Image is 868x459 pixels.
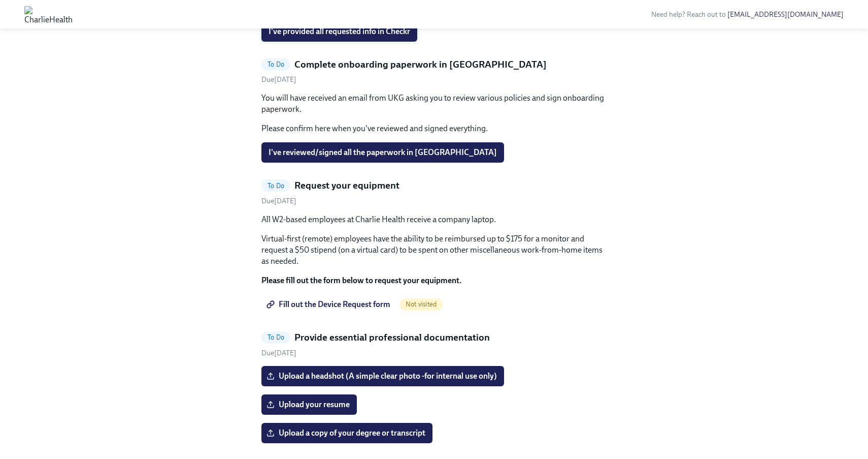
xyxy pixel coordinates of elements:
span: To Do [261,60,290,68]
span: To Do [261,333,290,341]
span: Fill out the Device Request form [269,299,390,310]
span: I've provided all requested info in Checkr [269,26,410,37]
p: Virtual-first (remote) employees have the ability to be reimbursed up to $175 for a monitor and r... [261,233,607,267]
p: You will have received an email from UKG asking you to review various policies and sign onboardin... [261,93,607,115]
span: Upload a headshot (A simple clear photo -for internal use only) [269,371,497,381]
span: I've reviewed/signed all the paperwork in [GEOGRAPHIC_DATA] [269,147,497,158]
span: Upload your resume [269,400,350,410]
span: Need help? Reach out to [651,10,844,19]
strong: Please fill out the form below to request your equipment. [261,276,462,285]
label: Upload a headshot (A simple clear photo -for internal use only) [261,366,504,386]
h5: Request your equipment [294,179,399,192]
h5: Provide essential professional documentation [294,331,490,344]
a: To DoProvide essential professional documentationDue[DATE] [261,331,607,358]
span: Upload a copy of your degree or transcript [269,428,425,438]
span: Friday, October 10th 2025, 10:00 am [261,197,296,205]
span: Friday, October 10th 2025, 10:00 am [261,349,296,357]
button: I've provided all requested info in Checkr [261,21,417,42]
a: To DoComplete onboarding paperwork in [GEOGRAPHIC_DATA]Due[DATE] [261,58,607,85]
p: Please confirm here when you've reviewed and signed everything. [261,123,607,134]
img: CharlieHealth [24,6,73,22]
span: Friday, October 10th 2025, 10:00 am [261,75,296,84]
span: Not visited [399,300,443,308]
label: Upload a copy of your degree or transcript [261,423,432,443]
a: To DoRequest your equipmentDue[DATE] [261,179,607,206]
h5: Complete onboarding paperwork in [GEOGRAPHIC_DATA] [294,58,547,71]
a: Fill out the Device Request form [261,294,397,315]
label: Upload your resume [261,394,357,415]
span: To Do [261,182,290,190]
p: All W2-based employees at Charlie Health receive a company laptop. [261,214,607,225]
button: I've reviewed/signed all the paperwork in [GEOGRAPHIC_DATA] [261,142,504,163]
a: [EMAIL_ADDRESS][DOMAIN_NAME] [727,10,844,19]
